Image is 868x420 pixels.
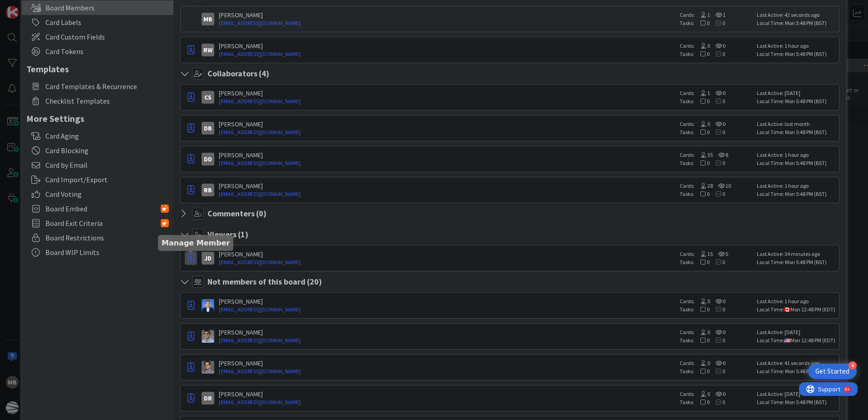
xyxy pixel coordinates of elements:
div: RW [202,44,214,56]
div: DR [202,392,214,405]
div: Tasks: [680,50,752,58]
div: Local Time: Mon 5:48 PM (BST) [757,19,836,27]
div: Last Active: 34 minutes ago [757,250,836,258]
div: [PERSON_NAME] [219,390,675,398]
span: 0 [694,190,710,197]
div: Local Time: Mon 12:48 PM (EDT) [757,336,836,345]
span: 0 [710,50,725,57]
div: Cards: [680,359,752,367]
span: Card Templates & Recurrence [45,81,169,92]
div: Board WIP Limits [22,245,173,260]
div: Last Active: last month [757,120,836,128]
a: [EMAIL_ADDRESS][DOMAIN_NAME] [219,19,675,27]
div: [PERSON_NAME] [219,89,675,97]
div: [PERSON_NAME] [219,11,675,19]
div: Tasks: [680,190,752,198]
span: Card Voting [45,189,169,200]
div: Last Active: 1 hour ago [757,297,836,305]
div: Tasks: [680,97,752,105]
div: Tasks: [680,128,752,136]
span: ( 20 ) [307,276,322,287]
span: 0 [694,20,710,26]
div: DD [202,153,214,165]
a: [EMAIL_ADDRESS][DOMAIN_NAME] [219,128,675,136]
span: 0 [694,259,710,265]
a: [EMAIL_ADDRESS][DOMAIN_NAME] [219,398,675,406]
div: Local Time: Mon 5:48 PM (BST) [757,97,836,105]
span: 0 [710,42,725,49]
span: 0 [694,368,710,375]
span: 0 [710,259,725,265]
div: Last Active: 1 hour ago [757,151,836,159]
div: RB [202,184,214,196]
div: Cards: [680,11,752,19]
span: ( 4 ) [259,68,269,79]
h5: Manage Member [162,239,230,247]
div: Card Import/Export [22,172,173,187]
h4: Not members of this board [207,277,322,287]
a: [EMAIL_ADDRESS][DOMAIN_NAME] [219,336,675,345]
a: [EMAIL_ADDRESS][DOMAIN_NAME] [219,97,675,105]
span: 0 [710,120,725,127]
div: Last Active: [DATE] [757,390,836,398]
span: Checklist Templates [45,95,169,106]
div: Cards: [680,42,752,50]
div: Tasks: [680,305,752,314]
img: ca.png [784,307,790,312]
span: Board Exit Criteria [45,218,161,229]
span: 10 [713,182,731,189]
span: 0 [695,120,710,127]
span: 0 [710,306,725,313]
span: 8 [713,151,728,158]
img: us.png [784,338,790,343]
span: 0 [694,98,710,105]
span: Card Tokens [45,46,169,57]
div: Tasks: [680,258,752,266]
span: 0 [710,20,725,26]
div: JD [202,252,214,265]
a: [EMAIL_ADDRESS][DOMAIN_NAME] [219,305,675,314]
h5: More Settings [26,113,169,124]
div: Cards: [680,297,752,305]
span: ( 0 ) [256,208,266,219]
a: [EMAIL_ADDRESS][DOMAIN_NAME] [219,50,675,58]
div: Cards: [680,151,752,159]
span: 0 [710,190,725,197]
span: 0 [694,160,710,166]
img: CS [202,361,214,374]
div: 9+ [46,4,50,11]
span: Card Custom Fields [45,31,169,42]
span: 5 [713,250,728,257]
div: [PERSON_NAME] [219,250,675,258]
span: Card by Email [45,160,169,170]
span: 1 [695,11,710,18]
span: 0 [695,360,710,366]
a: [EMAIL_ADDRESS][DOMAIN_NAME] [219,159,675,167]
span: Support [19,1,41,12]
span: 15 [695,250,713,257]
span: 0 [710,298,725,305]
h5: Templates [26,63,169,75]
span: 0 [710,368,725,375]
div: Tasks: [680,159,752,167]
div: Last Active: 42 seconds ago [757,11,836,19]
div: Card Blocking [22,143,173,158]
span: 1 [695,90,710,96]
span: 0 [694,337,710,344]
span: 1 [710,11,725,18]
div: Cards: [680,120,752,128]
div: Tasks: [680,19,752,27]
img: AP [202,330,214,343]
div: Last Active: 1 hour ago [757,42,836,50]
span: 35 [695,151,713,158]
div: [PERSON_NAME] [219,297,675,305]
h4: Commenters [207,209,266,219]
span: 0 [710,399,725,405]
span: 0 [695,42,710,49]
div: Cards: [680,390,752,398]
div: Tasks: [680,336,752,345]
div: Local Time: Mon 5:48 PM (BST) [757,50,836,58]
span: 0 [710,329,725,335]
span: 0 [710,160,725,166]
span: 0 [694,129,710,135]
